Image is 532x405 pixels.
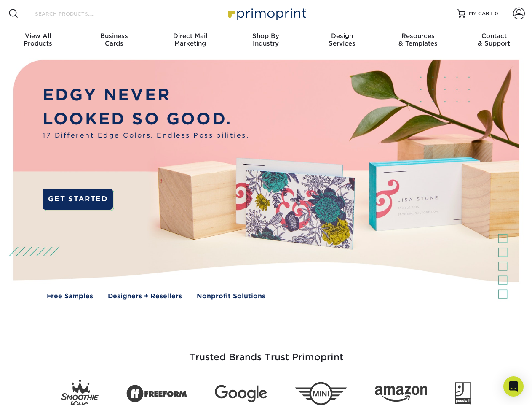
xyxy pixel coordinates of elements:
div: Marketing [152,32,228,47]
h3: Trusted Brands Trust Primoprint [20,332,513,373]
span: Resources [380,32,456,40]
a: Shop ByIndustry [228,27,304,54]
a: Contact& Support [456,27,532,54]
span: Design [304,32,380,40]
img: Goodwill [455,382,471,405]
div: Open Intercom Messenger [503,376,524,397]
a: Free Samples [47,292,93,301]
a: DesignServices [304,27,380,54]
img: Primoprint [224,4,308,22]
div: Cards [76,32,152,47]
span: Shop By [228,32,304,40]
div: Services [304,32,380,47]
span: Direct Mail [152,32,228,40]
input: SEARCH PRODUCTS..... [34,8,116,19]
a: Resources& Templates [380,27,456,54]
img: Amazon [375,386,427,402]
p: LOOKED SO GOOD. [43,107,249,131]
a: BusinessCards [76,27,152,54]
iframe: Google Customer Reviews [2,379,72,402]
a: Designers + Resellers [108,292,182,301]
img: Google [215,385,267,402]
div: & Templates [380,32,456,47]
div: Industry [228,32,304,47]
a: Nonprofit Solutions [197,292,265,301]
a: GET STARTED [43,189,113,210]
span: 0 [495,11,498,16]
span: MY CART [469,10,493,17]
span: Contact [456,32,532,40]
p: EDGY NEVER [43,83,249,107]
span: 17 Different Edge Colors. Endless Possibilities. [43,131,249,140]
div: & Support [456,32,532,47]
a: Direct MailMarketing [152,27,228,54]
span: Business [76,32,152,40]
